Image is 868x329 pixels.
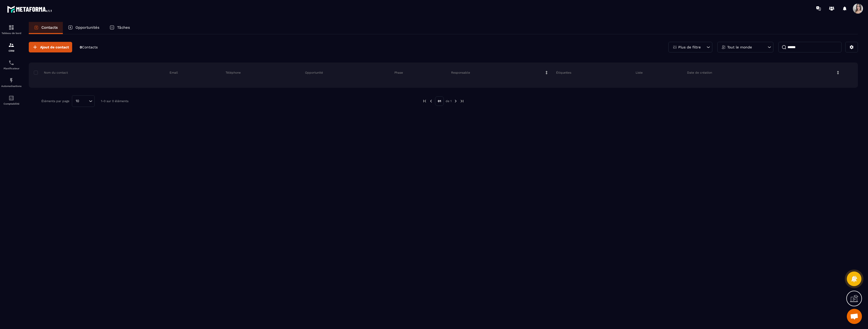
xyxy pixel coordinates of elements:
[678,45,701,49] p: Plus de filtre
[74,98,81,104] span: 10
[170,71,178,75] p: Email
[40,45,69,50] span: Ajout de contact
[460,99,464,103] img: next
[75,25,99,30] p: Opportunités
[847,309,862,324] a: Ouvrir le chat
[394,71,403,75] p: Phase
[451,71,470,75] p: Responsable
[41,99,69,103] p: Éléments par page
[104,22,135,34] a: Tâches
[7,5,52,14] img: logo
[422,99,427,103] img: prev
[556,71,571,75] p: Étiquettes
[727,45,752,49] p: Tout le monde
[1,85,21,87] p: Automatisations
[101,99,128,103] p: 1-0 sur 0 éléments
[8,24,14,31] img: formation
[1,91,21,109] a: accountantaccountantComptabilité
[305,71,323,75] p: Opportunité
[1,32,21,35] p: Tableau de bord
[34,71,68,75] p: Nom du contact
[29,22,63,34] a: Contacts
[41,25,58,30] p: Contacts
[636,71,643,75] p: Liste
[1,67,21,70] p: Planificateur
[687,71,712,75] p: Date de création
[1,21,21,38] a: formationformationTableau de bord
[429,99,433,103] img: prev
[1,56,21,74] a: schedulerschedulerPlanificateur
[1,102,21,105] p: Comptabilité
[29,42,72,52] button: Ajout de contact
[63,22,104,34] a: Opportunités
[80,45,98,50] p: 0
[8,95,14,101] img: accountant
[1,49,21,52] p: CRM
[8,42,14,48] img: formation
[226,71,241,75] p: Téléphone
[446,99,452,103] p: de 1
[1,74,21,91] a: automationsautomationsAutomatisations
[72,95,95,107] div: Search for option
[1,38,21,56] a: formationformationCRM
[8,60,14,66] img: scheduler
[453,99,458,103] img: next
[117,25,130,30] p: Tâches
[82,45,98,49] span: Contacts
[8,77,14,83] img: automations
[435,96,444,106] p: 01
[81,98,88,104] input: Search for option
